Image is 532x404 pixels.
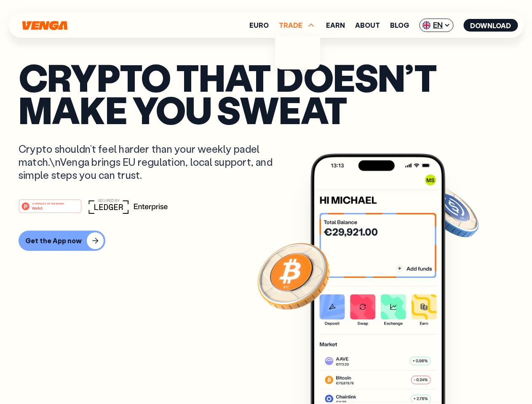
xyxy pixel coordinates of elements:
img: USDC coin [420,181,481,242]
a: Get the App now [19,231,513,251]
img: flag-uk [422,21,430,29]
p: Crypto shouldn’t feel harder than your weekly padel match.\nVenga brings EU regulation, local sup... [19,142,285,182]
p: Crypto that doesn’t make you sweat [19,61,513,125]
tspan: #1 PRODUCT OF THE MONTH [32,202,64,205]
span: EN [419,19,453,32]
tspan: Web3 [32,205,43,210]
a: Earn [326,22,345,29]
button: Download [463,19,518,32]
svg: Home [21,21,68,30]
a: Blog [390,22,409,29]
div: Get the App now [25,237,82,245]
span: TRADE [279,22,302,29]
img: Bitcoin [256,238,331,314]
a: #1 PRODUCT OF THE MONTHWeb3 [19,204,82,215]
a: About [355,22,380,29]
span: TRADE [279,20,316,30]
a: Euro [249,22,269,29]
button: Get the App now [19,231,105,251]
